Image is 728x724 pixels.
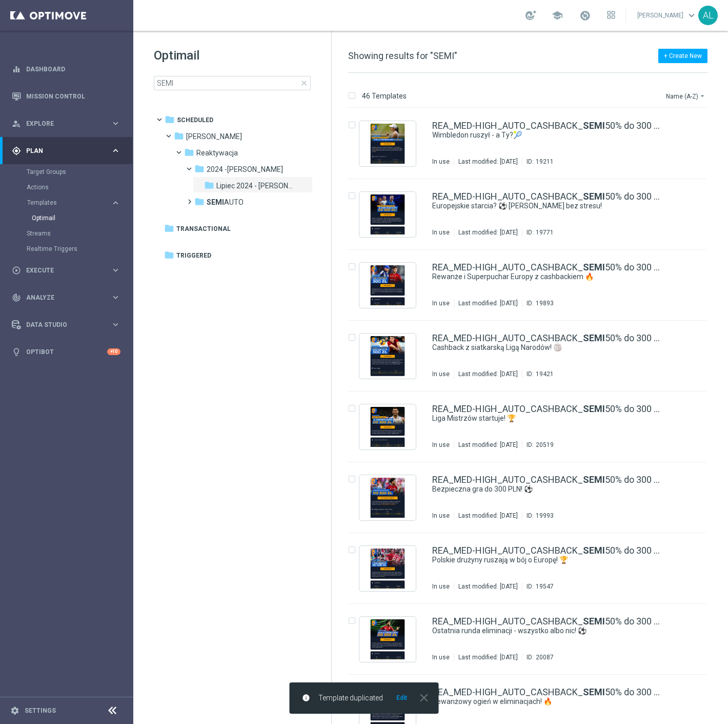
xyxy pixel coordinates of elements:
[583,687,605,697] b: SEMI
[432,334,663,343] a: REA_MED-HIGH_AUTO_CASHBACK_SEMI50% do 300 PLN_150725
[107,348,120,355] div: +10
[432,414,640,423] a: Liga Mistrzów startuje! 🏆
[454,582,522,591] div: Last modified: [DATE]
[12,347,21,357] i: lightbulb
[12,293,21,302] i: track_changes
[432,697,640,707] a: Rewanżowy ogień w eliminacjach! 🔥
[302,694,310,702] i: info
[207,198,224,206] b: SEMI
[27,229,107,238] a: Streams
[27,241,132,257] div: Realtime Triggers
[174,131,184,141] i: folder
[522,582,554,591] div: ID:
[395,694,408,702] button: Edit
[698,92,706,100] i: arrow_drop_down
[583,545,605,556] b: SEMI
[32,210,132,226] div: Optimail
[432,697,663,707] div: Rewanżowy ogień w eliminacjach! 🔥
[432,484,663,494] div: Bezpieczna gra do 300 PLN! ⚽
[165,114,175,125] i: folder
[536,158,554,166] div: 19211
[216,181,296,190] span: Lipiec 2024 - Antoni
[432,130,640,140] a: Wimbledon ruszył - a Ty?🎾
[454,653,522,661] div: Last modified: [DATE]
[432,688,663,697] a: REA_MED-HIGH_AUTO_CASHBACK_SEMI50% do 300 PLN_290725
[454,512,522,520] div: Last modified: [DATE]
[432,484,640,494] a: Bezpieczna gra do 300 PLN! ⚽
[12,119,111,128] div: Explore
[362,407,413,447] img: 20519.jpeg
[432,263,663,272] a: REA_MED-HIGH_AUTO_CASHBACK_SEMI50% do 300 PLN_120825
[186,132,242,141] span: Antoni L.
[338,179,726,250] div: Press SPACE to select this row.
[26,121,111,127] span: Explore
[454,370,522,378] div: Last modified: [DATE]
[432,121,663,130] a: REA_MED-HIGH_AUTO_CASHBACK_SEMI50% do 300 PLN_010725
[11,321,121,329] button: Data Studio keyboard_arrow_right
[27,226,132,241] div: Streams
[10,706,19,715] i: settings
[362,336,413,376] img: 19421.jpeg
[454,228,522,237] div: Last modified: [DATE]
[536,512,554,520] div: 19993
[536,653,554,661] div: 20087
[207,198,244,207] span: SEMI AUTO
[32,214,107,222] a: Optimail
[12,266,21,275] i: play_circle_outline
[338,604,726,675] div: Press SPACE to select this row.
[12,338,120,365] div: Optibot
[176,251,211,260] span: Triggered
[432,555,640,565] a: Polskie drużyny ruszają w bój o Europę! 🏆
[432,414,663,423] div: Liga Mistrzów startuje! 🏆
[432,272,640,282] a: Rewanże i Superpuchar Europy z cashbackiem 🔥
[432,130,663,140] div: Wimbledon ruszył - a Ty?🎾
[432,626,663,636] div: Ostatnia runda eliminacji - wszystko albo nic! ⚽
[432,370,450,378] div: In use
[27,168,107,176] a: Target Groups
[536,441,554,449] div: 20519
[11,65,121,73] div: equalizer Dashboard
[338,321,726,392] div: Press SPACE to select this row.
[362,265,413,305] img: 19893.jpeg
[583,332,605,343] b: SEMI
[111,292,120,302] i: keyboard_arrow_right
[194,197,205,207] i: folder
[432,343,640,353] a: Cashback z siatkarską Ligą Narodów! 🏐
[338,533,726,604] div: Press SPACE to select this row.
[27,199,121,207] button: Templates keyboard_arrow_right
[11,92,121,101] div: Mission Control
[11,266,121,275] button: play_circle_outline Execute keyboard_arrow_right
[26,338,107,365] a: Optibot
[536,582,554,591] div: 19547
[176,224,231,233] span: Transactional
[338,250,726,321] div: Press SPACE to select this row.
[522,512,554,520] div: ID:
[300,79,308,87] span: close
[12,119,21,128] i: person_search
[636,8,698,23] a: [PERSON_NAME]keyboard_arrow_down
[27,245,107,253] a: Realtime Triggers
[27,200,100,206] span: Templates
[432,201,640,211] a: Europejskie starcia? ⚽ [PERSON_NAME] bez stresu!
[11,293,121,302] div: track_changes Analyze keyboard_arrow_right
[154,76,311,90] input: Search Template
[154,47,311,64] h1: Optimail
[432,343,663,353] div: Cashback z siatkarską Ligą Narodów! 🏐
[164,250,174,260] i: folder
[432,626,640,636] a: Ostatnia runda eliminacji - wszystko albo nic! ⚽
[11,147,121,155] button: gps_fixed Plan keyboard_arrow_right
[583,403,605,414] b: SEMI
[522,299,554,307] div: ID:
[207,165,283,174] span: 2024 -Antoni
[522,228,554,237] div: ID:
[432,653,450,661] div: In use
[432,555,663,565] div: Polskie drużyny ruszają w bój o Europę! 🏆
[194,164,205,174] i: folder
[11,348,121,356] button: lightbulb Optibot +10
[27,200,111,206] div: Templates
[432,582,450,591] div: In use
[454,158,522,166] div: Last modified: [DATE]
[26,55,120,83] a: Dashboard
[362,619,413,659] img: 20087.jpeg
